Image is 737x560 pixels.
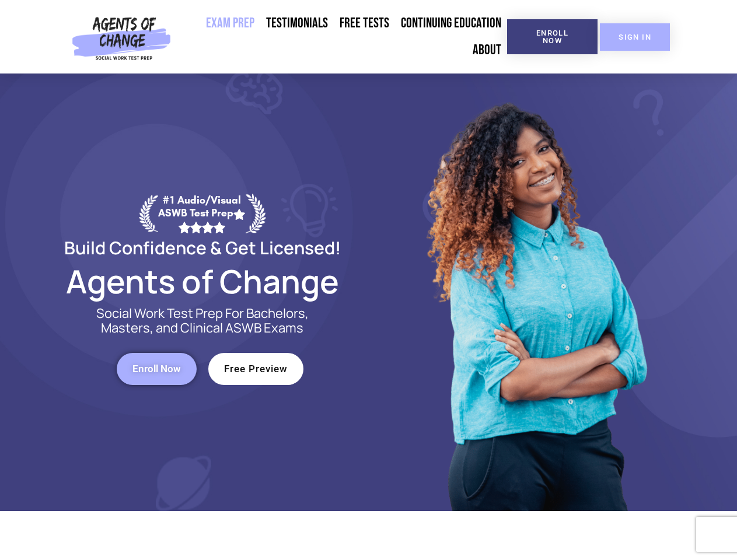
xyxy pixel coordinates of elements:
[36,239,369,256] h2: Build Confidence & Get Licensed!
[158,194,246,233] div: #1 Audio/Visual ASWB Test Prep
[467,37,507,64] a: About
[36,268,369,295] h2: Agents of Change
[334,10,395,37] a: Free Tests
[507,19,598,54] a: Enroll Now
[83,306,322,335] p: Social Work Test Prep For Bachelors, Masters, and Clinical ASWB Exams
[418,73,652,511] img: Website Image 1 (1)
[117,353,197,385] a: Enroll Now
[619,33,651,41] span: SIGN IN
[224,364,288,374] span: Free Preview
[600,23,670,51] a: SIGN IN
[208,353,303,385] a: Free Preview
[526,29,579,44] span: Enroll Now
[395,10,507,37] a: Continuing Education
[176,10,507,64] nav: Menu
[132,364,181,374] span: Enroll Now
[260,10,334,37] a: Testimonials
[200,10,260,37] a: Exam Prep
